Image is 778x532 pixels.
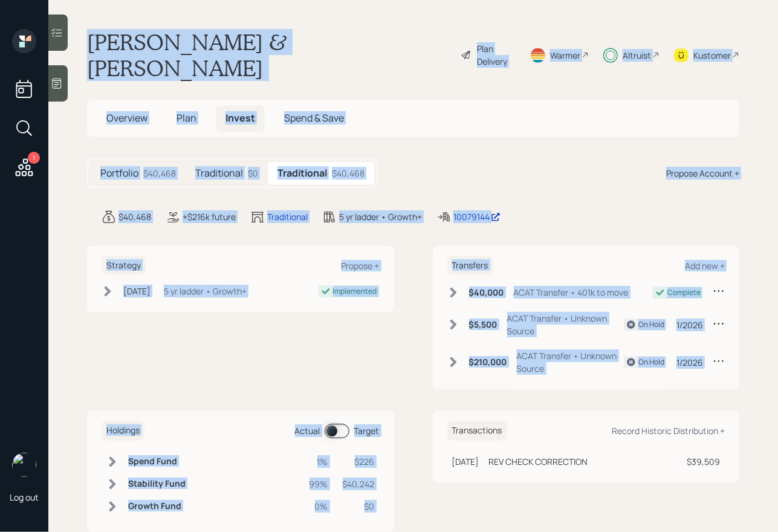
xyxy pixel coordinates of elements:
[623,49,651,62] div: Altruist
[100,167,138,179] h5: Portfolio
[339,210,422,223] div: 5 yr ladder • Growth+
[676,356,703,369] div: 1/2026
[514,286,629,299] div: ACAT Transfer • 401k to move
[469,288,504,298] h6: $40,000
[343,455,375,468] div: $226
[310,455,328,468] div: 1%
[118,210,151,223] div: $40,468
[102,256,146,276] h6: Strategy
[333,286,377,297] div: Implemented
[693,49,731,62] div: Kustomer
[123,285,151,297] div: [DATE]
[310,478,328,490] div: 99%
[225,111,255,125] span: Invest
[10,491,39,503] div: Log out
[195,167,243,179] h5: Traditional
[517,349,624,375] div: ACAT Transfer • Unknown Source
[332,167,365,180] div: $40,468
[685,260,725,271] div: Add new +
[667,287,701,298] div: Complete
[87,29,451,81] h1: [PERSON_NAME] & [PERSON_NAME]
[310,500,328,513] div: 0%
[687,455,720,468] div: $39,509
[183,210,236,223] div: +$216k future
[638,319,664,330] div: On Hold
[469,320,498,330] h6: $5,500
[106,111,147,125] span: Overview
[469,357,507,368] h6: $210,000
[248,167,258,180] div: $0
[267,210,308,223] div: Traditional
[550,49,580,62] div: Warmer
[12,453,36,477] img: hunter_neumayer.jpg
[507,312,624,337] div: ACAT Transfer • Unknown Source
[102,421,144,441] h6: Holdings
[447,256,493,276] h6: Transfers
[354,424,380,437] div: Target
[489,455,588,468] div: REV CHECK CORRECTION
[164,285,247,297] div: 5 yr ladder • Growth+
[143,167,176,180] div: $40,468
[342,260,380,271] div: Propose +
[284,111,344,125] span: Spend & Save
[295,424,320,437] div: Actual
[128,479,186,489] h6: Stability Fund
[453,210,501,223] div: 10079144
[612,425,725,436] div: Record Historic Distribution +
[452,455,479,468] div: [DATE]
[128,501,186,511] h6: Growth Fund
[343,500,375,513] div: $0
[177,111,196,125] span: Plan
[277,167,327,179] h5: Traditional
[128,456,186,467] h6: Spend Fund
[28,152,40,164] div: 1
[477,42,515,68] div: Plan Delivery
[638,357,664,368] div: On Hold
[447,421,507,441] h6: Transactions
[666,167,739,180] div: Propose Account +
[676,319,703,331] div: 1/2026
[343,478,375,490] div: $40,242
